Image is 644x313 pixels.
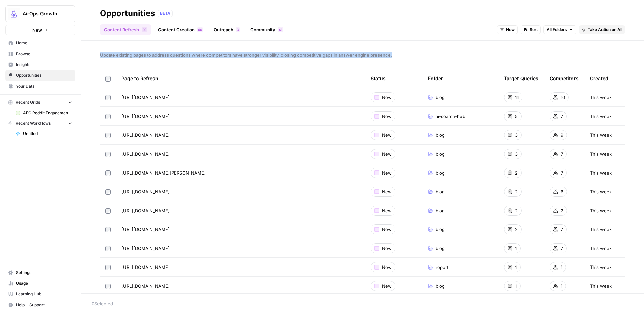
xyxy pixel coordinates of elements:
[436,132,445,138] span: blog
[197,27,203,32] div: 90
[16,120,51,126] span: Recent Workflows
[237,27,239,32] span: 0
[121,207,170,214] span: [URL][DOMAIN_NAME]
[32,27,42,33] span: New
[382,264,392,271] span: New
[515,283,517,289] span: 1
[515,113,518,120] span: 5
[561,283,562,289] span: 1
[561,113,563,120] span: 7
[5,70,75,81] a: Opportunities
[246,24,287,35] a: Community41
[279,27,281,32] span: 4
[5,25,75,35] button: New
[5,278,75,289] a: Usage
[521,25,541,34] button: Sort
[278,27,283,32] div: 41
[590,151,612,157] span: This week
[144,27,146,32] span: 9
[23,10,63,17] span: AirOps Growth
[121,151,170,157] span: [URL][DOMAIN_NAME]
[436,283,445,289] span: blog
[92,300,633,307] div: 0 Selected
[121,226,170,233] span: [URL][DOMAIN_NAME]
[371,69,386,88] div: Status
[497,25,518,34] button: New
[436,264,448,271] span: report
[579,25,625,34] button: Take Action on All
[382,283,392,289] span: New
[515,207,518,214] span: 2
[5,38,75,49] a: Home
[590,207,612,214] span: This week
[5,289,75,300] a: Learning Hub
[382,226,392,233] span: New
[590,226,612,233] span: This week
[515,226,518,233] span: 2
[561,188,563,195] span: 6
[281,27,283,32] span: 1
[436,188,445,195] span: blog
[550,69,579,88] div: Competitors
[16,291,72,297] span: Learning Hub
[588,27,622,33] span: Take Action on All
[590,264,612,271] span: This week
[561,226,563,233] span: 7
[236,27,240,32] div: 0
[23,131,72,137] span: Untitled
[158,10,173,17] div: BETA
[590,113,612,120] span: This week
[382,94,392,101] span: New
[506,27,515,33] span: New
[5,267,75,278] a: Settings
[121,283,170,289] span: [URL][DOMAIN_NAME]
[436,94,445,101] span: blog
[121,264,170,271] span: [URL][DOMAIN_NAME]
[16,40,72,46] span: Home
[5,59,75,70] a: Insights
[5,49,75,59] a: Browse
[590,188,612,195] span: This week
[16,280,72,286] span: Usage
[382,151,392,157] span: New
[547,27,567,33] span: All Folders
[561,151,563,157] span: 7
[121,169,206,176] span: [URL][DOMAIN_NAME][PERSON_NAME]
[16,302,72,308] span: Help + Support
[382,188,392,195] span: New
[8,8,20,20] img: AirOps Growth Logo
[515,132,518,138] span: 3
[436,151,445,157] span: blog
[5,81,75,92] a: Your Data
[382,207,392,214] span: New
[561,245,563,252] span: 7
[100,52,625,58] span: Update existing pages to address questions where competitors have stronger visibility, closing co...
[209,24,244,35] a: Outreach0
[16,99,40,105] span: Recent Grids
[142,27,147,32] div: 29
[436,113,465,120] span: ai-search-hub
[590,69,608,88] div: Created
[16,51,72,57] span: Browse
[382,132,392,138] span: New
[543,25,576,34] button: All Folders
[515,245,517,252] span: 1
[198,27,200,32] span: 9
[561,264,562,271] span: 1
[5,97,75,107] button: Recent Grids
[12,107,75,118] a: AEO Reddit Engagement (1)
[436,169,445,176] span: blog
[530,27,538,33] span: Sort
[121,113,170,120] span: [URL][DOMAIN_NAME]
[5,300,75,310] button: Help + Support
[100,8,155,19] div: Opportunities
[515,169,518,176] span: 2
[23,110,72,116] span: AEO Reddit Engagement (1)
[561,94,565,101] span: 10
[436,207,445,214] span: blog
[121,188,170,195] span: [URL][DOMAIN_NAME]
[12,128,75,139] a: Untitled
[121,94,170,101] span: [URL][DOMAIN_NAME]
[590,283,612,289] span: This week
[16,72,72,79] span: Opportunities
